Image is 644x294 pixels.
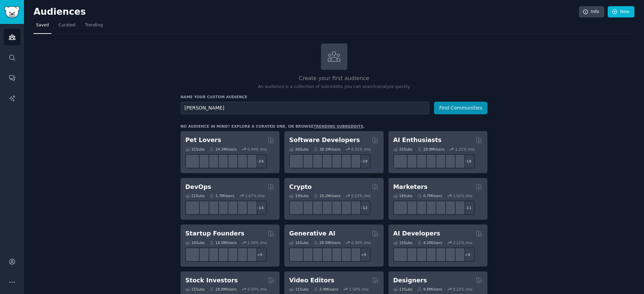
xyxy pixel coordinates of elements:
[197,249,208,260] img: SaaS
[313,147,340,152] div: 30.1M Users
[209,240,236,245] div: 14.0M Users
[289,287,308,292] div: 15 Sub s
[185,276,238,285] h2: Stock Investors
[414,156,425,166] img: AItoolsCatalog
[247,240,267,245] div: 1.09 % /mo
[356,154,371,168] div: + 19
[417,147,444,152] div: 20.9M Users
[455,147,475,152] div: 1.21 % /mo
[453,240,472,245] div: 2.21 % /mo
[226,156,236,166] img: cockatiel
[433,249,444,260] img: OpenSourceAI
[349,287,369,292] div: 1.50 % /mo
[181,74,487,83] h2: Create your first audience
[245,203,256,213] img: PlatformEngineers
[216,203,227,213] img: DevOpsLinks
[393,183,428,191] h2: Marketers
[405,203,415,213] img: bigseo
[608,6,634,18] a: New
[453,193,472,198] div: 1.02 % /mo
[181,94,487,99] h3: Name your custom audience
[207,156,217,166] img: leopardgeckos
[209,193,234,198] div: 1.7M Users
[185,240,205,245] div: 16 Sub s
[330,203,340,213] img: defiblockchain
[310,203,321,213] img: ethstaker
[414,249,425,260] img: Rag
[289,240,308,245] div: 16 Sub s
[351,193,371,198] div: 0.22 % /mo
[207,203,217,213] img: Docker_DevOps
[393,287,412,292] div: 13 Sub s
[291,249,302,260] img: aivideo
[59,22,75,28] span: Curated
[356,201,371,215] div: + 12
[247,147,267,152] div: 0.49 % /mo
[351,240,371,245] div: 0.39 % /mo
[393,136,442,144] h2: AI Enthusiasts
[424,156,434,166] img: chatgpt_promptDesign
[247,287,267,292] div: 0.50 % /mo
[417,240,442,245] div: 4.2M Users
[339,249,350,260] img: starryai
[320,249,331,260] img: sdforall
[226,203,236,213] img: platformengineering
[235,249,246,260] img: Entrepreneurship
[245,249,256,260] img: growmybusiness
[291,156,302,166] img: software
[252,247,267,262] div: + 9
[433,203,444,213] img: googleads
[56,20,78,34] a: Curated
[34,7,579,17] h2: Audiences
[207,249,217,260] img: startup
[460,201,475,215] div: + 11
[83,20,105,34] a: Trending
[460,154,475,168] div: + 18
[216,156,227,166] img: turtle
[289,183,312,191] h2: Crypto
[185,136,221,144] h2: Pet Lovers
[187,156,198,166] img: herpetology
[579,6,604,18] a: Info
[197,203,208,213] img: AWS_Certified_Experts
[226,249,236,260] img: indiehackers
[289,276,334,285] h2: Video Editors
[185,287,205,292] div: 15 Sub s
[313,193,340,198] div: 19.2M Users
[209,147,236,152] div: 24.5M Users
[349,249,359,260] img: DreamBooth
[356,247,371,262] div: + 9
[349,156,359,166] img: elixir
[301,249,311,260] img: dalle2
[453,249,463,260] img: AIDevelopersSociety
[252,201,267,215] div: + 14
[330,156,340,166] img: reactnative
[320,156,331,166] img: iOSProgramming
[310,249,321,260] img: deepdream
[405,249,415,260] img: DeepSeek
[433,156,444,166] img: OpenAIDev
[453,203,463,213] img: OnlineMarketing
[424,249,434,260] img: MistralAI
[235,156,246,166] img: PetAdvice
[395,249,406,260] img: LangChain
[351,147,371,152] div: 0.31 % /mo
[414,203,425,213] img: AskMarketing
[216,249,227,260] img: ycombinator
[187,249,198,260] img: EntrepreneurRideAlong
[330,249,340,260] img: FluxAI
[460,247,475,262] div: + 8
[209,287,236,292] div: 28.8M Users
[313,240,340,245] div: 20.5M Users
[434,102,487,114] button: Find Communities
[245,156,256,166] img: dogbreed
[185,147,205,152] div: 31 Sub s
[34,20,51,34] a: Saved
[36,22,49,28] span: Saved
[185,183,211,191] h2: DevOps
[443,203,454,213] img: MarketingResearch
[85,22,103,28] span: Trending
[197,156,208,166] img: ballpython
[339,203,350,213] img: CryptoNews
[310,156,321,166] img: learnjavascript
